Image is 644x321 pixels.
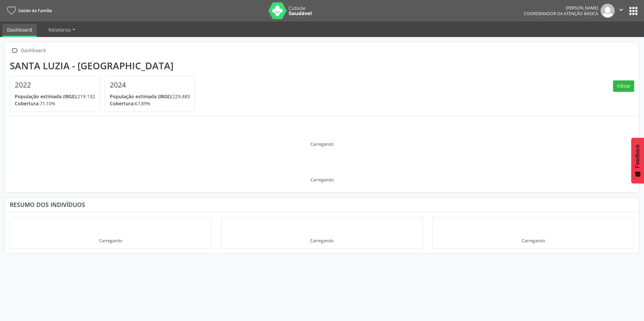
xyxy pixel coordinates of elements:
[613,80,634,92] button: Filtrar
[617,6,625,13] i: 
[110,100,190,107] p: 67,89%
[635,144,641,168] span: Feedback
[18,8,52,13] span: Saúde da Família
[311,177,334,183] div: Carregando
[524,5,598,11] div: [PERSON_NAME]
[15,100,95,107] p: 71,10%
[15,100,40,107] span: Cobertura:
[15,93,95,100] p: 219.132
[524,11,598,16] span: Coordenador da Atenção Básica
[15,81,95,89] h4: 2022
[5,5,52,16] a: Saúde da Família
[10,201,634,208] div: Resumo dos indivíduos
[310,238,333,244] div: Carregando
[20,46,47,56] div: Dashboard
[99,238,122,244] div: Carregando
[601,4,615,18] img: img
[311,141,334,147] div: Carregando
[615,4,627,18] button: 
[49,27,71,33] span: Relatórios
[15,93,77,100] span: População estimada (IBGE):
[10,60,200,71] div: Santa Luzia - [GEOGRAPHIC_DATA]
[522,238,545,244] div: Carregando
[10,46,20,56] i: 
[2,24,37,37] a: Dashboard
[10,46,47,56] a:  Dashboard
[110,93,190,100] p: 229.483
[627,5,639,17] button: apps
[110,81,190,89] h4: 2024
[631,138,644,183] button: Feedback - Mostrar pesquisa
[44,24,80,36] a: Relatórios
[110,100,135,107] span: Cobertura:
[110,93,172,100] span: População estimada (IBGE):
